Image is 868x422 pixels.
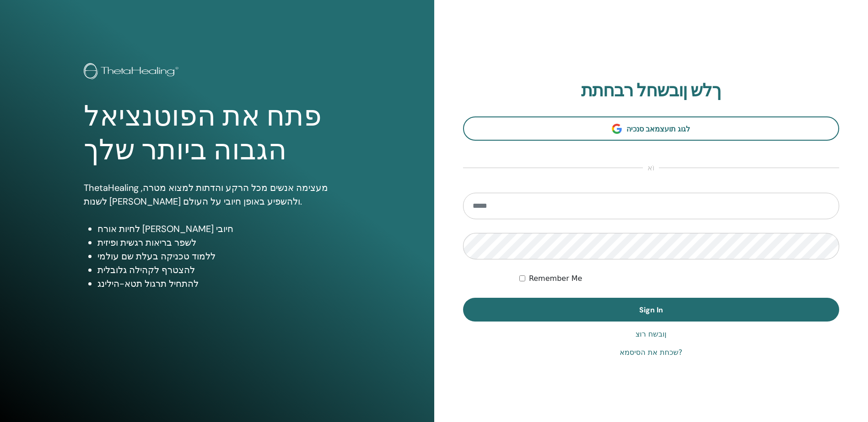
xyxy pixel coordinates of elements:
[84,100,350,168] h1: פתח את הפוטנציאל הגבוה ביותר שלך
[463,298,840,322] button: Sign In
[529,273,582,284] label: Remember Me
[639,305,663,315] span: Sign In
[97,263,350,277] li: להצטרף לקהילה גלובלית
[463,116,840,141] a: לגוג תועצמאב סנכיה
[97,277,350,290] li: להתחיל תרגול תטא-הילינג
[463,80,840,101] h2: ךלש ןובשחל רבחתת
[643,163,659,174] span: וֹא
[620,347,682,358] a: שכחת את הסיסמא?
[636,329,667,340] a: ןובשח רוצ
[626,124,690,134] span: לגוג תועצמאב סנכיה
[97,222,350,236] li: לחיות אורח [PERSON_NAME] חיובי
[519,273,839,284] div: Keep me authenticated indefinitely or until I manually logout
[97,236,350,249] li: לשפר בריאות רגשית ופיזית
[84,181,350,208] p: ThetaHealing מעצימה אנשים מכל הרקע והדתות למצוא מטרה, לשנות [PERSON_NAME] ולהשפיע באופן חיובי על ...
[97,249,350,263] li: ללמוד טכניקה בעלת שם עולמי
